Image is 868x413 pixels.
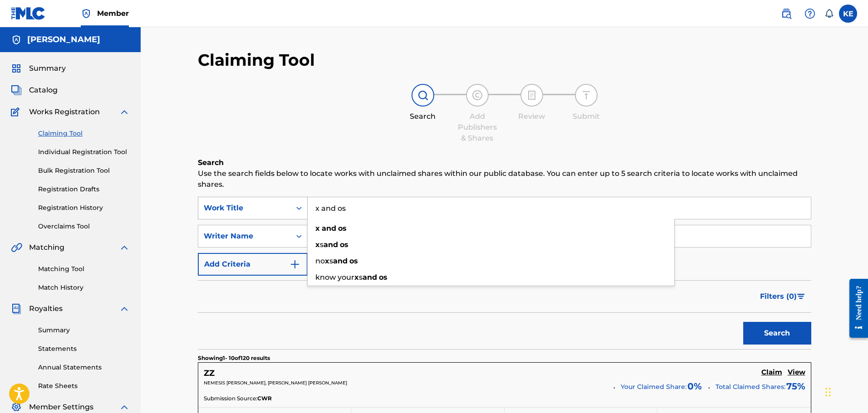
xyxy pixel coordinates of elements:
img: Member Settings [11,402,22,413]
span: Total Claimed Shares: [716,383,785,391]
a: Registration Drafts [38,185,130,194]
div: Drag [825,379,831,406]
img: Catalog [11,85,22,96]
img: expand [119,402,130,413]
h2: Claiming Tool [198,50,315,70]
span: NEMESIS [PERSON_NAME], [PERSON_NAME] [PERSON_NAME] [204,380,347,386]
strong: os [379,273,387,282]
p: Use the search fields below to locate works with unclaimed shares within our public database. You... [198,168,811,190]
h5: Kameron Epps [27,34,100,45]
strong: and [333,257,348,265]
a: Annual Statements [38,363,130,372]
img: Matching [11,242,22,253]
img: filter [797,294,805,299]
img: 9d2ae6d4665cec9f34b9.svg [289,259,300,270]
div: Work Title [204,203,285,214]
span: Your Claimed Share: [621,382,687,392]
span: s [320,240,324,249]
a: Match History [38,283,130,292]
iframe: Chat Widget [823,369,868,413]
span: know your [315,273,354,282]
div: User Menu [839,5,857,23]
div: Add Publishers & Shares [455,111,500,144]
a: Registration History [38,203,130,213]
a: Statements [38,344,130,354]
span: Summary [29,63,66,74]
a: Public Search [777,5,795,23]
strong: and [363,273,377,282]
strong: and [324,240,338,249]
a: SummarySummary [11,63,66,74]
a: CatalogCatalog [11,85,58,96]
span: Royalties [29,303,63,314]
img: step indicator icon for Add Publishers & Shares [472,90,483,101]
h5: View [788,368,805,377]
strong: x [325,257,329,265]
button: Search [743,322,811,345]
h6: Search [198,157,811,168]
span: 75 % [786,379,805,393]
a: Overclaims Tool [38,222,130,231]
strong: os [349,257,358,265]
a: Claiming Tool [38,129,130,138]
img: expand [119,242,130,253]
span: CWR [257,394,272,403]
a: Bulk Registration Tool [38,166,130,175]
a: Summary [38,326,130,335]
a: View [788,368,805,378]
img: Works Registration [11,107,23,117]
div: Writer Name [204,231,285,242]
img: help [804,8,815,19]
strong: x [315,224,320,233]
div: Submit [564,111,609,122]
a: Rate Sheets [38,381,130,391]
a: Matching Tool [38,264,130,274]
button: Add Criteria [198,253,308,276]
img: expand [119,107,130,117]
span: Submission Source: [204,394,257,403]
a: Individual Registration Tool [38,147,130,157]
span: Member Settings [29,402,93,413]
img: search [781,8,792,19]
strong: x [315,240,320,249]
img: step indicator icon for Review [526,90,537,101]
div: Notifications [824,9,834,18]
strong: x [354,273,359,282]
form: Search Form [198,197,811,349]
img: MLC Logo [11,7,46,20]
img: step indicator icon for Submit [581,90,592,101]
span: Filters ( 0 ) [760,291,797,302]
div: Help [801,5,819,23]
span: s [359,273,363,282]
span: 0 % [687,379,702,393]
span: Member [97,8,129,19]
img: Summary [11,63,22,74]
strong: os [338,224,347,233]
span: Works Registration [29,107,100,117]
span: no [315,257,325,265]
img: Royalties [11,303,22,314]
div: Search [400,111,446,122]
img: step indicator icon for Search [417,90,428,101]
img: expand [119,303,130,314]
h5: Claim [761,368,782,377]
h5: ZZ [204,368,215,379]
span: s [329,257,333,265]
img: Accounts [11,34,22,45]
p: Showing 1 - 10 of 120 results [198,354,270,362]
img: Top Rightsholder [81,8,92,19]
strong: and [322,224,336,233]
strong: os [340,240,348,249]
div: Review [509,111,554,122]
span: Catalog [29,85,58,96]
iframe: Resource Center [843,272,868,345]
span: Matching [29,242,64,253]
button: Filters (0) [755,285,811,308]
